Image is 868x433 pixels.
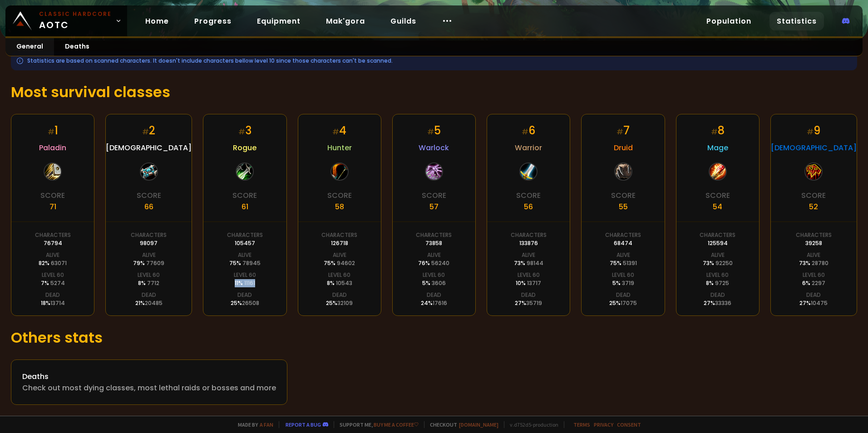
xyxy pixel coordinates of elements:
[234,271,256,279] div: Level 60
[334,421,419,428] span: Support me,
[46,251,59,259] div: Alive
[424,421,498,428] span: Checkout
[142,127,149,137] small: #
[51,259,67,267] span: 63071
[250,12,308,30] a: Equipment
[39,10,112,18] small: Classic Hardcore
[427,251,441,259] div: Alive
[610,259,637,267] div: 75 %
[138,271,160,279] div: Level 60
[327,142,352,153] span: Hunter
[809,201,818,212] div: 52
[769,12,824,30] a: Statistics
[802,279,825,287] div: 6 %
[715,279,729,287] span: 9725
[145,299,163,307] span: 20485
[242,259,261,267] span: 78945
[22,371,276,382] div: Deaths
[573,421,590,428] a: Terms
[707,142,728,153] span: Mage
[332,123,346,138] div: 4
[616,123,630,138] div: 7
[232,190,257,201] div: Score
[383,12,424,30] a: Guilds
[612,271,634,279] div: Level 60
[418,259,449,267] div: 76 %
[522,127,528,137] small: #
[5,5,127,36] a: Classic HardcoreAOTC
[332,291,347,299] div: Dead
[704,299,731,307] div: 27 %
[623,259,637,267] span: 51391
[617,421,641,428] a: Consent
[41,299,65,307] div: 18 %
[594,421,613,428] a: Privacy
[326,299,353,307] div: 25 %
[516,279,541,287] div: 10 %
[708,239,728,247] div: 125594
[504,421,558,428] span: v. d752d5 - production
[611,190,636,201] div: Score
[39,10,112,32] span: AOTC
[801,190,826,201] div: Score
[244,279,255,287] span: 11161
[49,201,56,212] div: 71
[332,127,339,137] small: #
[133,259,164,267] div: 79 %
[805,239,822,247] div: 39258
[699,12,759,30] a: Population
[142,123,155,138] div: 2
[337,299,353,307] span: 32109
[616,251,630,259] div: Alive
[374,421,419,428] a: Buy me a coffee
[806,291,821,299] div: Dead
[238,123,252,138] div: 3
[48,127,54,137] small: #
[427,127,434,137] small: #
[511,231,547,239] div: Characters
[526,299,542,307] span: 35719
[422,279,446,287] div: 5 %
[11,81,857,103] h1: Most survival classes
[5,38,54,56] a: General
[812,279,825,287] span: 2297
[237,291,252,299] div: Dead
[422,190,446,201] div: Score
[147,279,159,287] span: 7712
[11,327,857,349] h1: Others stats
[522,251,535,259] div: Alive
[44,239,62,247] div: 76794
[35,231,71,239] div: Characters
[715,259,733,267] span: 92250
[427,291,441,299] div: Dead
[242,299,259,307] span: 26508
[142,291,156,299] div: Dead
[39,259,67,267] div: 82 %
[140,239,158,247] div: 98097
[286,421,321,428] a: Report a bug
[138,12,176,30] a: Home
[227,231,263,239] div: Characters
[524,201,533,212] div: 56
[614,142,633,153] span: Druid
[187,12,239,30] a: Progress
[807,127,814,137] small: #
[41,279,65,287] div: 7 %
[515,142,542,153] span: Warrior
[515,299,542,307] div: 27 %
[514,259,543,267] div: 73 %
[621,299,637,307] span: 17075
[519,239,538,247] div: 133876
[706,271,729,279] div: Level 60
[231,299,259,307] div: 25 %
[233,142,256,153] span: Rogue
[39,142,66,153] span: Paladin
[421,299,447,307] div: 24 %
[427,123,441,138] div: 5
[327,190,352,201] div: Score
[335,201,344,212] div: 58
[238,127,245,137] small: #
[522,123,535,138] div: 6
[705,190,730,201] div: Score
[336,279,352,287] span: 10543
